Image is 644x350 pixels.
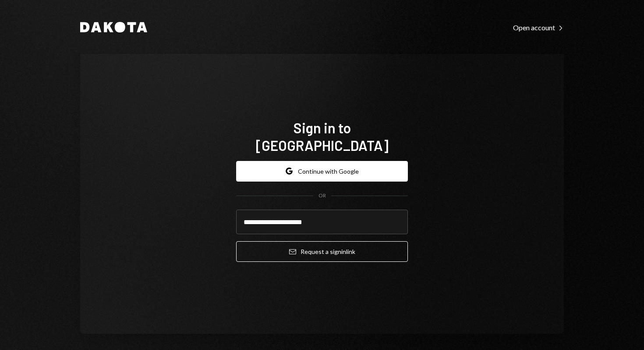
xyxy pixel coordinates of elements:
div: Open account [513,23,564,32]
a: Open account [513,22,564,32]
button: Request a signinlink [236,241,408,262]
button: Continue with Google [236,161,408,182]
div: OR [318,192,326,200]
h1: Sign in to [GEOGRAPHIC_DATA] [236,119,408,154]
